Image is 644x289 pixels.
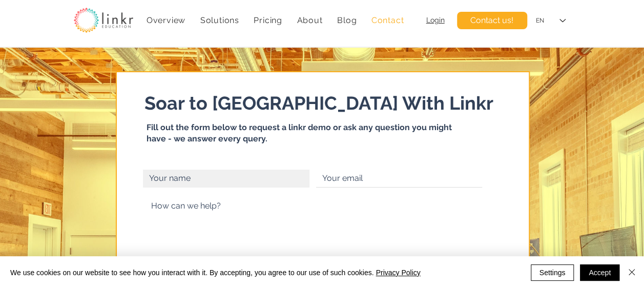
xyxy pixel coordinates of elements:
[141,10,409,30] nav: Site
[470,15,513,26] span: Contact us!
[316,170,482,188] input: Your email
[10,268,421,277] span: We use cookies on our website to see how you interact with it. By accepting, you agree to our use...
[332,10,362,30] a: Blog
[144,92,493,114] span: Soar to [GEOGRAPHIC_DATA] With Linkr
[147,122,452,143] span: Fill out the form below to request a linkr demo or ask any question you might have - we answer ev...
[426,16,445,24] a: Login
[143,170,309,188] input: Your name
[531,264,574,281] button: Settings
[200,15,239,25] span: Solutions
[292,10,328,30] div: About
[626,266,638,278] img: Close
[366,10,409,30] a: Contact
[376,269,420,277] a: Privacy Policy
[297,15,322,25] span: About
[626,264,638,281] button: Close
[147,15,185,25] span: Overview
[337,15,357,25] span: Blog
[371,15,404,25] span: Contact
[536,16,544,25] div: EN
[141,10,191,30] a: Overview
[74,8,133,33] img: linkr_logo_transparentbg.png
[529,9,573,32] div: Language Selector: English
[580,264,619,281] button: Accept
[254,15,282,25] span: Pricing
[248,10,287,30] a: Pricing
[195,10,244,30] div: Solutions
[457,12,527,29] a: Contact us!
